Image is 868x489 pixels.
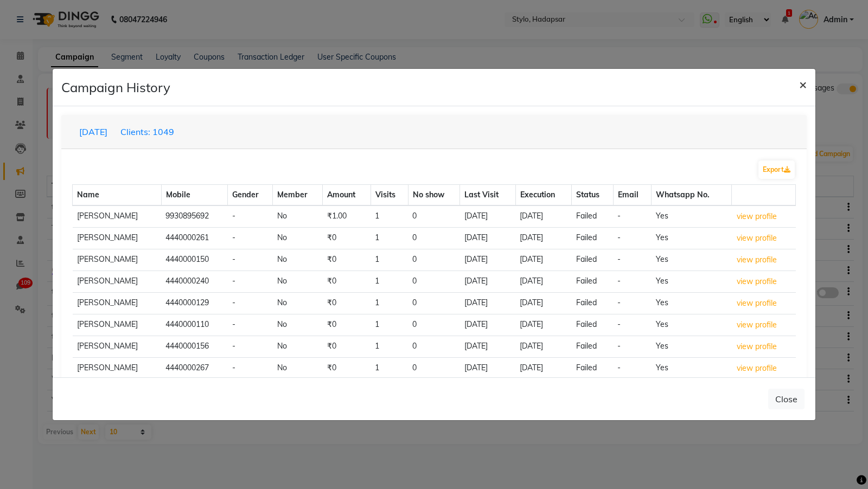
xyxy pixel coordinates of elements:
button: view profile [736,275,777,288]
td: 0 [408,336,460,358]
th: Email [613,185,651,206]
td: 9930895692 [161,205,228,228]
td: - [228,205,273,228]
td: - [613,293,651,314]
td: 1 [371,205,408,228]
th: Member [273,185,323,206]
button: view profile [736,319,777,331]
button: view profile [736,362,777,375]
button: view profile [736,232,777,244]
td: [PERSON_NAME] [73,228,162,249]
td: - [613,228,651,249]
td: Yes [652,336,732,358]
span: Clients: 1049 [120,126,174,137]
th: Mobile [161,185,228,206]
td: No [273,228,323,249]
td: ₹0 [323,358,371,379]
td: 0 [408,249,460,271]
td: [DATE] [460,249,515,271]
td: - [613,205,651,228]
th: Gender [228,185,273,206]
td: 0 [408,205,460,228]
td: - [228,228,273,249]
td: 0 [408,293,460,314]
th: Status [572,185,614,206]
td: - [228,314,273,336]
td: [DATE] [460,271,515,293]
td: - [228,249,273,271]
th: Visits [371,185,408,206]
td: No [273,271,323,293]
td: 0 [408,271,460,293]
td: Yes [652,293,732,314]
td: - [613,358,651,379]
button: view profile [736,254,777,266]
td: 1 [371,228,408,249]
span: × [799,76,807,92]
td: Yes [652,205,732,228]
td: 1 [371,336,408,358]
td: ₹0 [323,249,371,271]
td: ₹0 [323,271,371,293]
td: [PERSON_NAME] [73,314,162,336]
td: [PERSON_NAME] [73,271,162,293]
td: Failed [572,228,614,249]
button: Close [790,69,815,99]
td: [DATE] [460,314,515,336]
td: - [228,271,273,293]
button: Close [768,389,805,409]
td: [DATE] [460,358,515,379]
td: [DATE] [460,205,515,228]
td: Yes [652,271,732,293]
td: 4440000156 [161,336,228,358]
td: 1 [371,271,408,293]
button: Export [758,160,795,179]
td: - [613,249,651,271]
td: No [273,358,323,379]
td: Failed [572,336,614,358]
td: - [613,271,651,293]
th: Name [73,185,162,206]
td: [DATE] [515,358,572,379]
td: 4440000129 [161,293,228,314]
td: - [228,336,273,358]
td: ₹0 [323,336,371,358]
td: [PERSON_NAME] [73,336,162,358]
td: [DATE] [515,249,572,271]
td: 1 [371,358,408,379]
td: No [273,249,323,271]
td: 0 [408,358,460,379]
td: - [228,358,273,379]
td: ₹1.00 [323,205,371,228]
h4: Campaign History [61,78,170,97]
td: Failed [572,293,614,314]
td: 0 [408,314,460,336]
td: [DATE] [515,336,572,358]
td: [DATE] [515,271,572,293]
td: [DATE] [515,205,572,228]
td: No [273,314,323,336]
td: 1 [371,249,408,271]
button: view profile [736,210,777,223]
button: view profile [736,297,777,310]
td: [DATE] [515,293,572,314]
td: 4440000267 [161,358,228,379]
td: ₹0 [323,228,371,249]
td: 4440000240 [161,271,228,293]
td: 4440000110 [161,314,228,336]
td: Yes [652,358,732,379]
td: [DATE] [460,293,515,314]
td: [DATE] [515,228,572,249]
button: [DATE]Clients: 1049 [72,121,181,142]
td: [PERSON_NAME] [73,205,162,228]
th: Amount [323,185,371,206]
td: - [228,293,273,314]
td: No [273,293,323,314]
td: [DATE] [460,228,515,249]
td: [DATE] [460,336,515,358]
td: Failed [572,358,614,379]
td: Failed [572,314,614,336]
td: 0 [408,228,460,249]
td: ₹0 [323,293,371,314]
td: No [273,336,323,358]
